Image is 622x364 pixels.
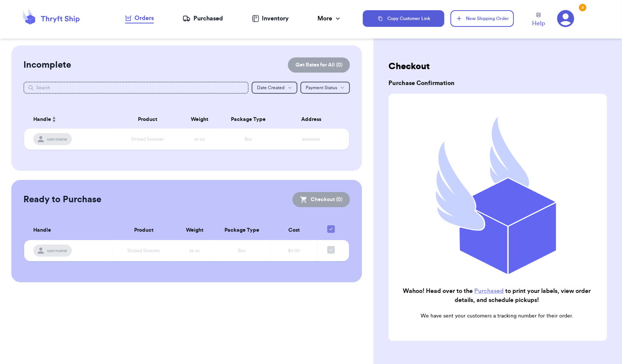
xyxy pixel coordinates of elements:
button: Copy Customer Link [363,10,444,27]
span: Striped Sweater [131,137,164,141]
h3: Purchase Confirmation [388,79,607,88]
div: 3 [579,4,586,11]
th: Address [278,110,349,129]
span: Striped Sweater [128,248,161,253]
a: Purchased [474,288,504,294]
span: Handle [33,116,51,124]
th: Weight [180,110,219,129]
button: Get Rates for All (0) [288,57,350,73]
div: Orders [125,14,154,23]
a: 3 [557,10,574,27]
button: Checkout (0) [292,192,350,207]
span: Payment Status [306,85,337,90]
button: Date Created [252,82,297,94]
th: Package Type [219,110,278,129]
div: More [318,14,342,23]
a: Help [532,12,545,28]
p: We have sent your customers a tracking number for their order. [395,312,599,320]
span: username [47,136,67,142]
span: username [47,248,67,254]
h2: Ready to Purchase [23,194,101,206]
th: Product [113,221,176,240]
h2: Wahoo! Head over to the to print your labels, view order details, and schedule pickups! [395,287,599,305]
button: New Shipping Order [450,10,514,27]
a: Orders [125,14,154,23]
span: Date Created [257,85,285,90]
th: Product [115,110,180,129]
span: xx oz [189,248,200,253]
th: Cost [270,221,317,240]
span: Handle [33,226,51,234]
button: Payment Status [300,82,350,94]
span: Help [532,19,545,28]
a: Inventory [252,14,289,23]
span: xx oz [194,137,205,141]
span: Box [238,248,246,253]
a: Purchased [183,14,223,23]
input: Search [23,82,249,94]
span: $0.00 [288,248,300,253]
th: Weight [176,221,214,240]
th: Package Type [214,221,270,240]
h2: Incomplete [23,59,71,71]
span: Box [244,137,252,141]
h2: Checkout [388,60,607,73]
button: Sort ascending [51,115,57,124]
span: xxxxxxxx [302,137,320,141]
